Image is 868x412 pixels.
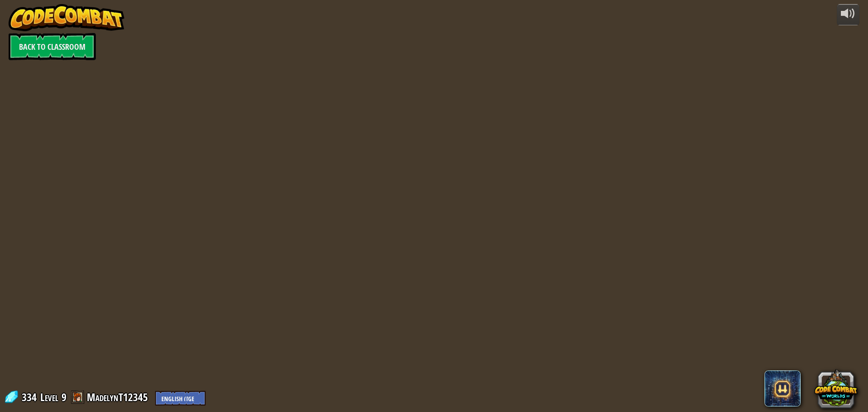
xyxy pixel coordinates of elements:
button: Adjust volume [837,4,859,25]
span: 334 [22,390,39,404]
a: MadelynT12345 [87,390,151,404]
span: 9 [61,390,66,404]
a: Back to Classroom [9,33,96,60]
img: CodeCombat - Learn how to code by playing a game [9,4,124,31]
span: Level [40,390,58,405]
